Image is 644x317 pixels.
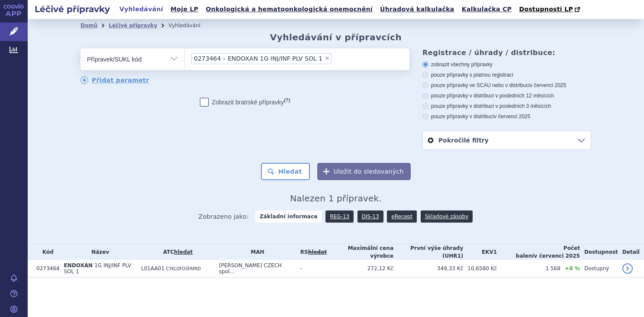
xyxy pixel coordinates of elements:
a: Dostupnosti LP [516,3,584,16]
td: 1 568 [497,260,560,278]
a: Léčivé přípravky [109,23,157,29]
span: v červenci 2025 [534,253,580,259]
th: První výše úhrady (UHR1) [393,244,463,260]
a: detail [622,263,633,274]
th: EKV1 [463,244,497,260]
span: v červenci 2025 [530,82,566,88]
span: Dostupnosti LP [519,6,573,13]
a: Moje LP [168,3,201,15]
abbr: (?) [284,97,290,103]
h2: Léčivé přípravky [28,3,117,15]
a: Vyhledávání [117,3,166,15]
td: Dostupný [580,260,618,278]
td: 10,6580 Kč [463,260,497,278]
span: ENDOXAN [64,262,93,268]
a: Úhradová kalkulačka [377,3,457,15]
span: +8 % [565,265,580,272]
span: L01AA01 [141,265,164,272]
label: pouze přípravky s platnou registrací [422,71,591,78]
td: 272,12 Kč [327,260,393,278]
strong: Základní informace [255,210,322,223]
label: Zobrazit bratrské přípravky [200,98,290,107]
span: CYKLOFOSFAMID [166,266,201,271]
span: v červenci 2025 [494,113,530,120]
del: hledat [308,249,327,255]
a: Přidat parametr [80,76,149,84]
input: 0273464 – ENDOXAN 1G INJ/INF PLV SOL 1 [334,53,339,64]
a: REG-13 [325,210,354,223]
a: eRecept [387,210,417,223]
label: zobrazit všechny přípravky [422,61,591,68]
th: Maximální cena výrobce [327,244,393,260]
th: MAH [215,244,296,260]
th: Počet balení [497,244,580,260]
span: 0273464 – ENDOXAN 1G INJ/INF PLV SOL 1 [194,55,322,61]
th: Název [59,244,137,260]
th: ATC [137,244,215,260]
h3: Registrace / úhrady / distribuce: [422,49,591,57]
label: pouze přípravky v distribuci v posledních 3 měsících [422,103,591,110]
td: 0273464 [32,260,59,278]
a: Kalkulačka CP [459,3,515,15]
td: - [296,260,327,278]
span: × [325,55,330,61]
td: [PERSON_NAME] CZECH spol... [215,260,296,278]
a: DIS-13 [357,210,383,223]
a: Skladové zásoby [421,210,473,223]
h2: Vyhledávání v přípravcích [270,32,402,42]
span: Nalezen 1 přípravek. [290,193,382,204]
a: Pokročilé filtry [423,131,591,149]
label: pouze přípravky ve SCAU nebo v distribuci [422,82,591,89]
td: 349,33 Kč [393,260,463,278]
th: Kód [32,244,59,260]
a: Onkologická a hematoonkologická onemocnění [203,3,375,15]
button: Uložit do sledovaných [317,163,411,180]
th: Detail [618,244,644,260]
label: pouze přípravky v distribuci v posledních 12 měsících [422,92,591,99]
span: Zobrazeno jako: [199,210,249,223]
a: Domů [80,23,97,29]
button: Hledat [261,163,310,180]
th: Dostupnost [580,244,618,260]
span: 1G INJ/INF PLV SOL 1 [64,262,131,275]
a: hledat [174,249,193,255]
label: pouze přípravky v distribuci [422,113,591,120]
a: vyhledávání neobsahuje žádnou platnou referenční skupinu [308,249,327,255]
th: RS [296,244,327,260]
li: Vyhledávání [168,19,212,32]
